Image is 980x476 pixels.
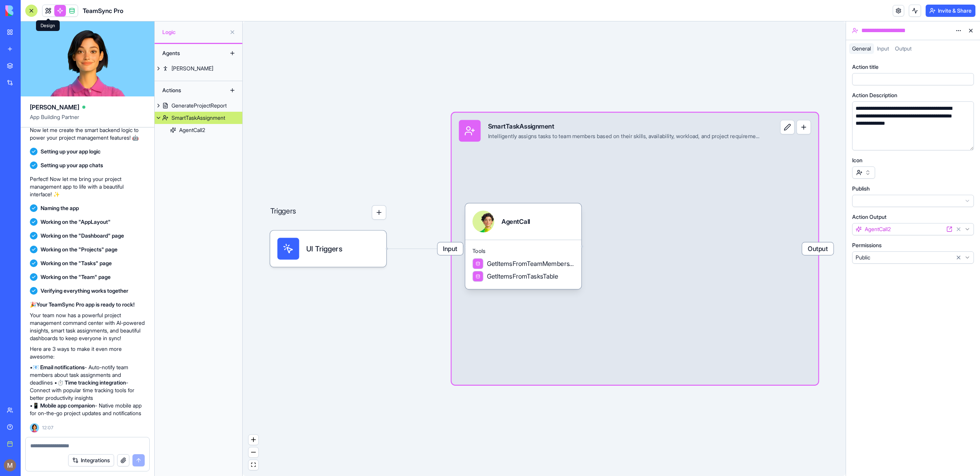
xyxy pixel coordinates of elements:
p: • - Auto-notify team members about task assignments and deadlines • - Connect with popular time t... [30,364,145,417]
button: zoom out [248,447,258,458]
div: Actions [158,84,220,96]
label: Action Description [852,91,897,99]
strong: 📧 Email notifications [33,364,85,370]
p: Now let me create the smart backend logic to power your project management features! 🤖 [30,126,145,142]
button: fit view [248,460,258,470]
span: Working on the "Dashboard" page [41,232,124,240]
div: GenerateProjectReport [171,102,227,109]
div: InputSmartTaskAssignmentIntelligently assigns tasks to team members based on their skills, availa... [452,112,818,385]
button: Invite & Share [926,5,975,17]
span: Verifying everything works together [41,287,128,295]
span: Working on the "Projects" page [41,246,118,253]
strong: Your TeamSync Pro app is ready to rock! [36,301,135,308]
label: Action title [852,63,879,71]
label: Icon [852,156,862,164]
span: General [852,45,871,52]
div: Agents [158,47,220,59]
label: Permissions [852,241,882,249]
p: 🎉 [30,301,145,308]
img: Ella_00000_wcx2te.png [30,423,39,432]
div: Triggers [270,176,386,267]
div: UI Triggers [270,231,386,267]
span: App Building Partner [30,113,145,127]
a: AgentCall2 [155,124,242,136]
label: Publish [852,185,870,192]
div: SmartTaskAssignment [171,114,225,122]
span: Working on the "Team" page [41,273,111,281]
span: Tools [472,247,574,254]
strong: 📱 Mobile app companion [33,402,95,409]
span: UI Triggers [306,243,342,254]
p: Triggers [270,205,296,220]
p: Perfect! Now let me bring your project management app to life with a beautiful interface! ✨ [30,175,145,198]
span: Working on the "Tasks" page [41,259,112,267]
p: Your team now has a powerful project management command center with AI-powered insights, smart ta... [30,311,145,342]
button: Integrations [68,454,114,466]
img: ACg8ocLQ2_qLyJ0M0VMJVQI53zu8i_zRcLLJVtdBHUBm2D4_RUq3eQ=s96-c [4,459,16,471]
strong: ⏱️ Time tracking integration [57,379,126,386]
button: zoom in [248,435,258,445]
span: 12:07 [42,425,53,431]
span: GetItemsFromTasksTable [487,272,558,281]
span: Input [877,45,889,52]
span: [PERSON_NAME] [30,103,79,112]
div: AgentCall2 [179,126,205,134]
span: Logic [162,28,226,36]
div: AgentCall [501,217,530,226]
span: Output [802,242,833,255]
img: logo [5,5,53,16]
span: Working on the "AppLayout" [41,218,111,226]
div: AgentCallToolsGetItemsFromTeamMembersTableGetItemsFromTasksTable [465,203,581,289]
span: Output [895,45,911,52]
span: Input [438,242,463,255]
span: Setting up your app logic [41,148,101,155]
div: SmartTaskAssignment [488,122,760,131]
span: Naming the app [41,204,79,212]
div: [PERSON_NAME] [171,65,213,72]
div: Intelligently assigns tasks to team members based on their skills, availability, workload, and pr... [488,133,760,140]
label: Action Output [852,213,887,221]
span: Setting up your app chats [41,161,103,169]
h1: TeamSync Pro [83,6,123,15]
a: SmartTaskAssignment [155,112,242,124]
div: Design [36,20,60,31]
span: GetItemsFromTeamMembersTable [487,259,574,268]
a: GenerateProjectReport [155,99,242,112]
p: Here are 3 ways to make it even more awesome: [30,345,145,360]
a: [PERSON_NAME] [155,62,242,75]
